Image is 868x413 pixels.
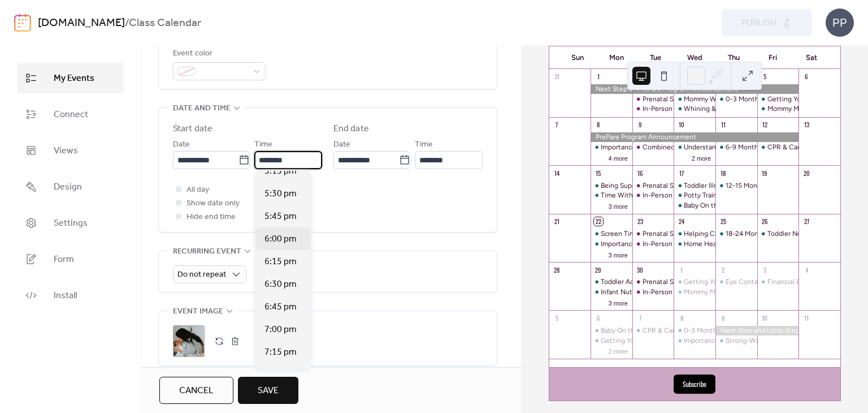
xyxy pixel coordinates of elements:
span: Date and time [173,102,231,115]
img: logo [14,14,31,32]
div: Importance of Words & Credit Cards: Friend or Foe? [674,336,715,346]
span: Views [54,144,78,158]
div: 9 [636,121,644,129]
div: Fri [753,46,792,69]
div: Prenatal Series [643,181,689,191]
a: Connect [17,99,124,130]
span: Date [173,138,190,152]
div: 4 [802,265,810,274]
button: 2 more [604,346,632,355]
div: Mommy Milestones & Creating Kindness [757,104,799,114]
div: In-Person Prenatal Series [632,287,674,297]
div: 6 [802,72,810,81]
div: Helping Children Process Change & Siblings [684,229,821,239]
div: Helping Children Process Change & Siblings [674,229,715,239]
div: Prenatal Series [643,277,689,287]
div: End date [333,122,369,136]
div: Sun [558,46,597,69]
span: 5:45 pm [264,210,297,223]
a: Cancel [159,377,233,404]
button: 3 more [604,298,632,307]
div: Toddler Illness & Toddler Oral Health [674,181,715,191]
a: Views [17,135,124,166]
div: Thu [714,46,753,69]
div: Event color [173,47,263,61]
div: 11 [719,121,727,129]
div: Baby On the Move & Staying Out of Debt [684,201,810,210]
div: Next Step and Little Steps Closed [715,326,798,335]
a: My Events [17,63,124,93]
div: 24 [677,217,685,226]
div: 18-24 Month & 24-36 Month Milestones [726,229,850,239]
div: 6 [594,313,602,322]
div: 0-3 Month & 3-6 Month Infant Expectations [726,94,862,104]
span: 7:15 pm [264,346,297,359]
button: 2 more [687,153,715,162]
div: Potty Training & Fighting the Impulse to Spend [684,191,829,200]
div: In-Person Prenatal Series [643,191,721,200]
div: Prenatal Series [632,229,674,239]
div: Toddler Illness & Toddler Oral Health [684,181,796,191]
span: 6:00 pm [264,233,297,246]
div: Eye Contact Means Love & Words Matter: Magic Words [715,277,757,287]
div: In-Person Prenatal Series [643,104,721,114]
div: Financial Emergencies & Creating Motivation [757,277,799,287]
div: 31 [553,72,561,81]
button: Save [238,377,298,404]
div: 5 [553,313,561,322]
div: 13 [802,121,810,129]
div: Toddler Accidents & Your Financial Future [591,277,632,287]
div: 7 [636,313,644,322]
div: Wed [675,46,714,69]
div: 3 [761,265,769,274]
span: Connect [54,108,88,122]
div: ; [173,325,205,357]
div: 18 [719,169,727,177]
div: CPR & Car Seat Safety [757,143,799,152]
div: Mommy Milestones & Creating Kindness [684,287,809,297]
button: 3 more [604,249,632,259]
span: Time [415,138,433,152]
div: Understanding Your Infant & Infant Accidents [684,143,823,152]
a: Form [17,244,124,274]
div: CPR & Car Seat Safety [643,326,712,335]
span: Design [54,180,82,194]
div: Toddler Nutrition & Toddler Play [757,229,799,239]
a: Design [17,171,124,202]
div: Tue [636,46,675,69]
div: Prenatal Series [632,181,674,191]
div: 12 [761,121,769,129]
div: 6-9 Month & 9-12 Month Infant Expectations [715,143,757,152]
div: 30 [636,265,644,274]
div: 9 [719,313,727,322]
span: All day [186,183,209,197]
div: Combined Prenatal Series – Labor & Delivery [643,143,780,152]
b: / [125,12,129,34]
div: 11 [802,313,810,322]
div: Prenatal Series [643,94,689,104]
div: Getting Your Baby to Sleep & Crying [684,277,796,287]
div: Whining & Tantrums [674,104,715,114]
div: Understanding Your Infant & Infant Accidents [674,143,715,152]
div: 23 [636,217,644,226]
div: In-Person Prenatal Series [643,239,721,249]
span: 7:00 pm [264,323,297,337]
div: Baby On the Move & Staying Out of Debt [674,201,715,210]
div: Start date [173,122,212,136]
div: Mon [597,46,636,69]
span: 6:30 pm [264,278,297,291]
span: 6:15 pm [264,255,297,269]
div: 8 [677,313,685,322]
div: 6-9 Month & 9-12 Month Infant Expectations [726,143,864,152]
div: 27 [802,217,810,226]
div: Infant Nutrition & Budget 101 [591,287,632,297]
div: Prenatal Series [632,94,674,104]
div: 22 [594,217,602,226]
div: Toddler Nutrition & Toddler Play [767,229,866,239]
span: Hide end time [186,210,236,224]
span: Show date only [186,197,240,210]
div: 10 [677,121,685,129]
span: 5:15 pm [264,165,297,178]
div: Getting Your Child to Eat & Creating Confidence [601,336,752,346]
div: Home Health & Anger Management [684,239,794,249]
